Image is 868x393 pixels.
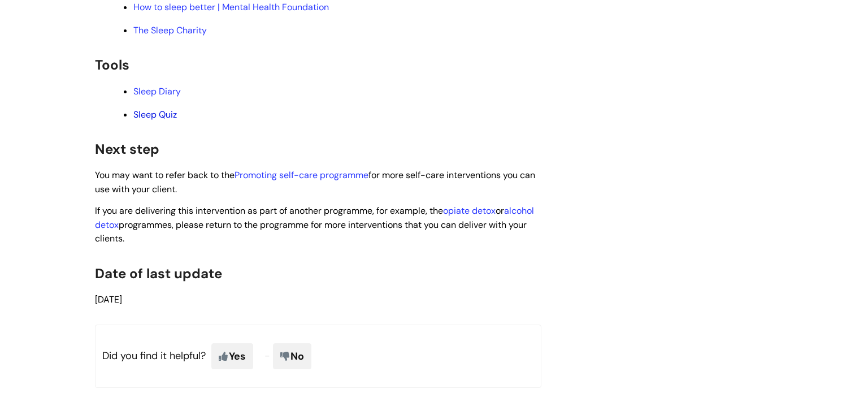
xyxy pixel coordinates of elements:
[95,265,222,282] span: Date of last update
[95,140,159,158] span: Next step
[95,56,129,74] span: Tools
[133,1,329,13] a: How to sleep better | Mental Health Foundation
[95,169,535,195] span: for more self-care interventions you can use with your client.
[95,169,235,181] span: You may want to refer back to the
[95,293,122,305] span: [DATE]
[133,109,177,120] a: Sleep Quiz
[133,85,181,97] a: Sleep Diary
[95,205,534,231] a: alcohol detox
[273,343,311,369] span: No
[133,24,207,36] a: The Sleep Charity
[95,325,541,388] p: Did you find it helpful?
[211,343,253,369] span: Yes
[235,169,368,181] a: Promoting self-care programme
[443,205,496,217] a: opiate detox
[95,205,534,245] span: If you are delivering this intervention as part of another programme, for example, the or program...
